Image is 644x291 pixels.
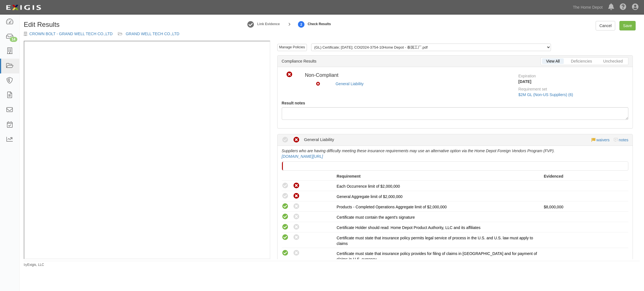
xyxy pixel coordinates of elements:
strong: Check Results [308,22,331,27]
strong: 2 [297,21,306,28]
span: Products - Completed Operations Aggregate limit of $2,000,000 [337,205,447,209]
i: This compliance result is calculated automatically and cannot be changed [282,203,289,210]
span: Certificate Holder should read: Home Depot Product Authority, LLC and its affiliates [337,225,480,230]
strong: Link Evidence [257,22,280,27]
span: Certificate must state that insurance policy provides for filing of claims in [GEOGRAPHIC_DATA] a... [337,251,537,261]
i: Compliant [282,213,289,220]
i: This compliance result is calculated automatically and cannot be changed [282,193,289,200]
span: General Aggregate limit of $2,000,000 [337,194,402,199]
i: Non-Compliant [293,137,300,144]
i: Compliant [282,137,289,144]
strong: Requirement [337,174,361,178]
a: Save [619,21,636,30]
a: Deficiencies [567,58,596,64]
a: View All [542,58,564,64]
a: General Liability [335,82,363,86]
i: Compliant [282,224,289,231]
a: GRAND WELL TECH CO.,LTD [126,32,179,36]
a: waivers [596,138,609,142]
i: Help Center - Complianz [620,4,626,11]
i: Compliant [282,250,289,257]
label: Requirement set [518,84,547,92]
div: General Liability [304,137,334,142]
i: Non-Compliant [316,82,320,86]
a: Check Results [297,18,306,30]
p: $8,000,000 [544,204,599,210]
a: $2M GL (Non-US Suppliers) (6) [518,92,573,97]
label: Expiration [518,71,536,79]
strong: Evidenced [544,174,563,178]
small: by [24,263,44,267]
a: Link Evidence [247,18,255,30]
span: Certificate must contain the agent's signature [337,215,415,220]
h1: Edit Results [24,21,179,28]
a: [DOMAIN_NAME][URL] [282,154,323,159]
div: [DATE] [518,79,628,84]
a: CROWN BOLT - GRAND WELL TECH CO.,LTD [29,32,113,36]
div: Compliance Results [278,56,633,67]
i: Non-Compliant [293,234,300,241]
i: Non-Compliant [293,213,300,220]
a: Cancel [596,21,615,30]
i: Non-Compliant [293,224,300,231]
a: Exigis, LLC [27,263,44,267]
img: logo-5460c22ac91f19d4615b14bd174203de0afe785f0fc80cf4dbbc73dc1793850b.png [4,3,43,13]
i: This compliance result is calculated automatically and cannot be changed [293,193,300,200]
i: This compliance result is calculated automatically and cannot be changed [293,203,300,210]
span: Each Occurrence limit of $2,000,000 [337,184,400,189]
i: Suppliers who are having difficulty meeting these insurance requirements may use an alternative o... [282,149,555,153]
a: The Home Depot [570,2,605,13]
div: 14 [10,37,17,42]
a: Manage Policies [277,44,307,51]
span: Certificate must state that insurance policy permits legal service of process in the U.S. and U.S... [337,236,533,246]
i: Non-Compliant [293,250,300,257]
h4: Non-Compliant [305,73,506,78]
i: This compliance result is calculated automatically and cannot be changed [293,182,300,189]
i: Non-Compliant [286,71,293,78]
label: Result notes [282,100,305,106]
a: Unchecked [599,58,627,64]
i: Compliant [282,234,289,241]
i: This compliance result is calculated automatically and cannot be changed [282,182,289,189]
a: notes [619,138,628,142]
